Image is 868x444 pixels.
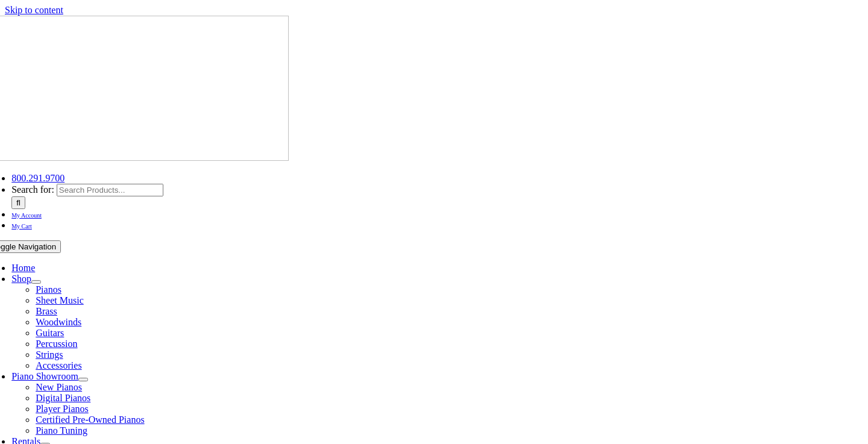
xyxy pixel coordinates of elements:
[36,382,82,392] a: New Pianos
[11,263,35,273] a: Home
[36,393,90,403] a: Digital Pianos
[36,317,81,327] a: Woodwinds
[36,339,77,349] a: Percussion
[11,220,32,230] a: My Cart
[36,404,89,414] a: Player Pianos
[57,184,163,196] input: Search Products...
[36,414,144,425] a: Certified Pre-Owned Pianos
[11,173,64,183] a: 800.291.9700
[11,196,25,209] input: Search
[36,349,63,360] a: Strings
[31,280,41,284] button: Open submenu of Shop
[78,378,88,381] button: Open submenu of Piano Showroom
[11,274,31,284] a: Shop
[36,284,61,295] a: Pianos
[36,360,81,371] a: Accessories
[36,328,64,338] a: Guitars
[5,5,63,15] a: Skip to content
[36,425,87,436] a: Piano Tuning
[11,371,78,381] a: Piano Showroom
[11,212,42,219] span: My Account
[11,209,42,219] a: My Account
[11,223,32,230] span: My Cart
[36,306,57,316] a: Brass
[11,184,54,195] span: Search for:
[36,295,84,305] a: Sheet Music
